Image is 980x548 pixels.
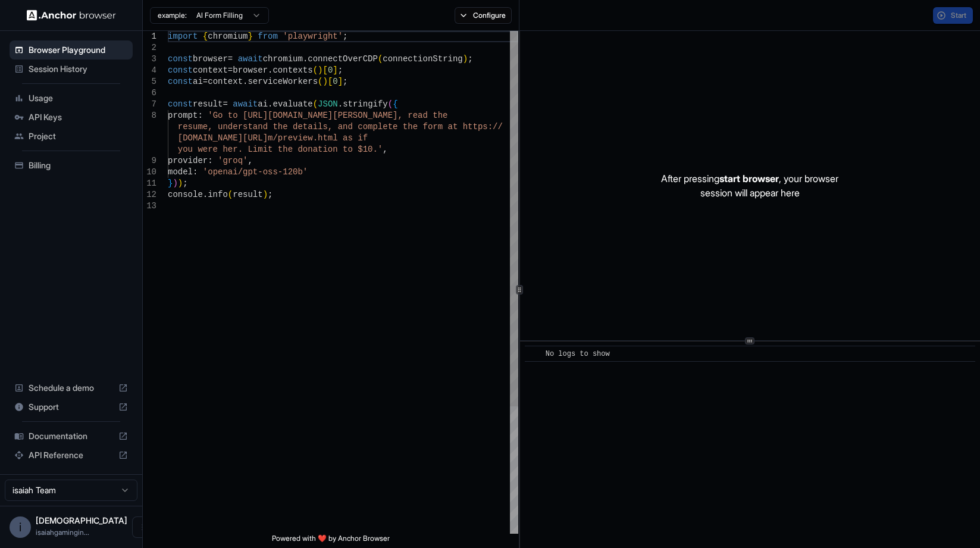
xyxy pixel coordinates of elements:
span: . [268,99,273,109]
span: 'Go to [URL][DOMAIN_NAME][PERSON_NAME], re [208,111,418,120]
span: . [203,190,208,199]
p: After pressing , your browser session will appear here [661,171,838,200]
span: 0 [328,65,333,75]
span: ( [388,99,393,109]
span: m/preview.html as if [268,133,368,143]
div: Documentation [10,427,133,446]
span: import [168,32,198,41]
span: evaluate [273,99,312,109]
img: Anchor Logo [27,10,116,21]
span: chromium [208,32,248,41]
span: : [193,167,198,177]
span: const [168,99,193,109]
span: { [203,32,208,41]
div: 13 [143,201,156,212]
span: Usage [29,92,128,104]
div: API Keys [10,108,133,127]
span: { [393,99,397,109]
div: 12 [143,189,156,201]
div: i [10,516,31,538]
span: ) [463,54,468,64]
span: = [223,99,227,109]
span: connectionString [383,54,462,64]
span: : [208,156,212,165]
span: orm at https:// [428,122,503,131]
span: ] [333,65,337,75]
div: Browser Playground [10,40,133,60]
span: ( [313,65,318,75]
span: ; [268,190,273,199]
span: } [248,32,252,41]
span: browser [193,54,228,64]
div: Session History [10,60,133,79]
div: Usage [10,89,133,108]
span: ( [228,190,233,199]
span: example: [158,11,187,20]
div: 10 [143,167,156,178]
span: prompt [168,111,198,120]
span: ( [313,99,318,109]
span: console [168,190,203,199]
span: info [208,190,228,199]
span: [ [323,65,327,75]
div: 1 [143,31,156,42]
span: await [233,99,258,109]
span: } [168,179,173,188]
span: ) [263,190,268,199]
span: 'openai/gpt-oss-120b' [203,167,308,177]
span: [ [328,77,333,86]
span: 'groq' [218,156,248,165]
div: Schedule a demo [10,378,133,397]
span: ) [323,77,327,86]
span: ) [173,179,177,188]
span: . [303,54,308,64]
span: : [198,111,202,120]
span: Support [29,401,114,413]
div: 5 [143,76,156,87]
div: API Reference [10,446,133,465]
span: serviceWorkers [248,77,318,86]
span: result [233,190,262,199]
span: = [228,54,233,64]
div: Project [10,127,133,146]
div: 11 [143,178,156,189]
span: browser [233,65,268,75]
span: ( [378,54,383,64]
span: result [193,99,223,109]
span: = [228,65,233,75]
span: start browser [719,173,779,184]
div: 2 [143,42,156,54]
span: ] [338,77,343,86]
span: 'playwright' [283,32,343,41]
span: ) [178,179,183,188]
button: Open menu [132,516,154,538]
span: isaiah [36,515,127,525]
span: ( [318,77,323,86]
span: = [203,77,208,86]
span: ​ [531,348,537,360]
span: ; [338,65,343,75]
span: you were her. Limit the donation to $10.' [178,145,383,154]
div: Support [10,397,133,417]
div: 6 [143,87,156,99]
span: . [338,99,343,109]
span: ; [468,54,472,64]
span: const [168,77,193,86]
span: ; [183,179,187,188]
span: await [238,54,263,64]
span: Documentation [29,430,114,442]
span: API Keys [29,111,128,123]
span: from [258,32,278,41]
span: ) [318,65,323,75]
span: ; [343,32,347,41]
span: ai [193,77,203,86]
span: [DOMAIN_NAME][URL] [178,133,268,143]
span: const [168,65,193,75]
span: Browser Playground [29,44,128,56]
span: stringify [343,99,388,109]
span: connectOverCDP [308,54,378,64]
span: , [383,145,387,154]
span: . [268,65,273,75]
span: context [208,77,243,86]
span: ai [258,99,268,109]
